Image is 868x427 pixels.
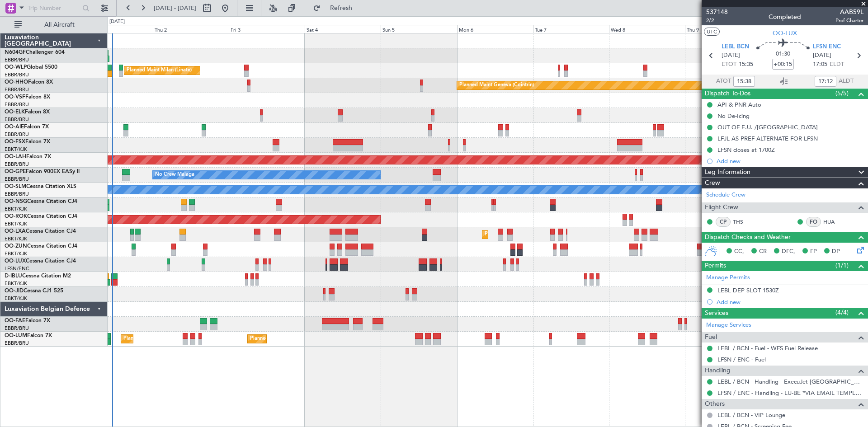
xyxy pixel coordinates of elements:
[5,101,29,108] a: EBBR/BRU
[685,25,761,33] div: Thu 9
[123,332,287,346] div: Planned Maint [GEOGRAPHIC_DATA] ([GEOGRAPHIC_DATA] National)
[5,124,49,130] a: OO-AIEFalcon 7X
[5,221,27,227] a: EBKT/KJK
[309,1,363,15] button: Refresh
[5,288,24,294] span: OO-JID
[813,42,841,52] span: LFSN ENC
[717,389,863,397] a: LFSN / ENC - Handling - LU-BE *VIA EMAIL TEMPLATE* LFSN / ENC
[154,4,196,12] span: [DATE] - [DATE]
[5,146,27,153] a: EBKT/KJK
[5,214,27,219] span: OO-ROK
[839,77,854,86] span: ALDT
[5,244,77,249] a: OO-ZUNCessna Citation CJ4
[153,25,229,33] div: Thu 2
[733,76,755,87] input: --:--
[5,288,63,294] a: OO-JIDCessna CJ1 525
[5,273,71,279] a: D-IBLUCessna Citation M2
[5,94,25,100] span: OO-VSF
[5,325,29,332] a: EBBR/BRU
[704,28,720,36] button: UTC
[706,321,751,330] a: Manage Services
[485,228,590,241] div: Planned Maint Kortrijk-[GEOGRAPHIC_DATA]
[459,79,534,92] div: Planned Maint Geneva (Cointrin)
[5,139,25,145] span: OO-FSX
[705,399,725,409] span: Others
[706,191,745,200] a: Schedule Crew
[5,139,50,145] a: OO-FSXFalcon 7X
[5,244,27,249] span: OO-ZUN
[5,258,26,264] span: OO-LUX
[717,112,750,120] div: No De-Icing
[155,168,194,182] div: No Crew Malaga
[705,89,750,99] span: Dispatch To-Dos
[717,135,818,142] div: LFJL AS PREF ALTERNATE FOR LFSN
[5,280,27,287] a: EBKT/KJK
[705,308,728,319] span: Services
[5,318,50,324] a: OO-FAEFalcon 7X
[5,229,26,234] span: OO-LXA
[533,25,609,33] div: Tue 7
[5,131,29,138] a: EBBR/BRU
[5,154,26,160] span: OO-LAH
[810,247,817,256] span: FP
[705,178,720,188] span: Crew
[706,17,728,24] span: 2/2
[706,7,728,17] span: 537148
[705,261,726,271] span: Permits
[5,250,27,257] a: EBKT/KJK
[5,199,27,204] span: OO-NSG
[722,60,736,69] span: ETOT
[835,17,863,24] span: Pref Charter
[381,25,457,33] div: Sun 5
[5,169,26,174] span: OO-GPE
[5,109,25,115] span: OO-ELK
[717,344,818,352] a: LEBL / BCN - Fuel - WFS Fuel Release
[5,71,29,78] a: EBBR/BRU
[5,229,76,234] a: OO-LXACessna Citation CJ4
[717,298,863,306] div: Add new
[10,18,98,32] button: All Aircraft
[109,18,125,26] div: [DATE]
[5,176,29,183] a: EBBR/BRU
[734,247,744,256] span: CC,
[5,214,77,219] a: OO-ROKCessna Citation CJ4
[717,411,785,419] a: LEBL / BCN - VIP Lounge
[5,333,27,338] span: OO-LUM
[5,333,52,338] a: OO-LUMFalcon 7X
[5,235,27,242] a: EBKT/KJK
[5,295,27,302] a: EBKT/KJK
[5,94,50,100] a: OO-VSFFalcon 8X
[5,184,26,189] span: OO-SLM
[717,101,761,108] div: API & PNR Auto
[5,80,28,85] span: OO-HHO
[832,247,840,256] span: DP
[782,247,795,256] span: DFC,
[5,184,76,189] a: OO-SLMCessna Citation XLS
[776,50,790,59] span: 01:30
[5,116,29,123] a: EBBR/BRU
[5,65,27,70] span: OO-WLP
[830,60,844,69] span: ELDT
[717,286,779,294] div: LEBL DEP SLOT 1530Z
[705,366,731,376] span: Handling
[24,22,95,28] span: All Aircraft
[5,206,27,212] a: EBKT/KJK
[28,1,80,15] input: Trip Number
[835,308,849,317] span: (4/4)
[717,157,863,165] div: Add new
[77,25,153,33] div: Wed 1
[5,50,65,55] a: N604GFChallenger 604
[835,261,849,270] span: (1/1)
[5,169,80,174] a: OO-GPEFalcon 900EX EASy II
[706,273,750,282] a: Manage Permits
[250,332,414,346] div: Planned Maint [GEOGRAPHIC_DATA] ([GEOGRAPHIC_DATA] National)
[229,25,305,33] div: Fri 3
[705,202,738,213] span: Flight Crew
[759,247,767,256] span: CR
[5,318,25,324] span: OO-FAE
[835,7,863,17] span: AAB59L
[739,60,753,69] span: 15:35
[5,65,57,70] a: OO-WLPGlobal 5500
[5,161,29,168] a: EBBR/BRU
[5,56,29,63] a: EBBR/BRU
